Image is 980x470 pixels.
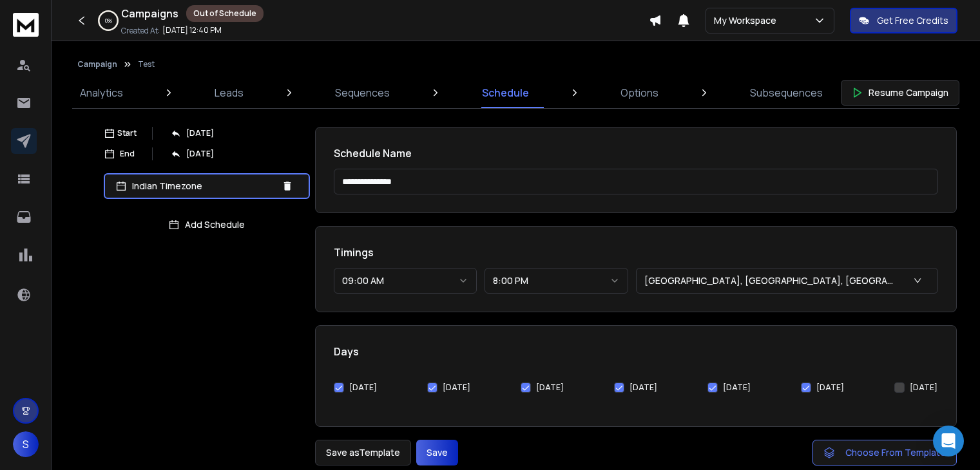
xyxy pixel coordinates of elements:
button: Save [416,440,458,465]
label: [DATE] [443,382,470,393]
button: Get Free Credits [850,8,957,33]
button: 8:00 PM [485,268,628,294]
a: Options [613,77,666,108]
button: S [13,431,39,457]
p: Sequences [335,85,390,100]
label: [DATE] [723,382,751,393]
a: Sequences [327,77,398,108]
a: Schedule [474,77,537,108]
button: 09:00 AM [334,268,477,294]
p: [DATE] 12:40 PM [162,25,222,35]
p: Indian Timezone [132,180,276,193]
h1: Campaigns [121,6,178,21]
button: Resume Campaign [841,80,959,106]
label: [DATE] [910,382,937,393]
div: Out of Schedule [186,5,264,22]
p: [DATE] [186,128,214,138]
p: [GEOGRAPHIC_DATA], [GEOGRAPHIC_DATA], [GEOGRAPHIC_DATA], [GEOGRAPHIC_DATA] (UTC+5:30) [644,274,901,287]
div: Open Intercom Messenger [933,426,964,456]
a: Subsequences [742,77,831,108]
p: Options [620,85,658,100]
button: Save asTemplate [315,440,411,465]
label: [DATE] [349,382,377,393]
label: [DATE] [629,382,657,393]
button: Add Schedule [104,212,310,238]
label: [DATE] [536,382,564,393]
p: My Workspace [714,14,782,27]
a: Leads [207,77,251,108]
p: Analytics [80,85,123,100]
p: Schedule [482,85,529,100]
p: [DATE] [186,149,214,159]
img: logo [13,13,39,37]
label: [DATE] [816,382,844,393]
a: Analytics [72,77,131,108]
h1: Timings [334,245,938,260]
p: 0 % [105,17,112,24]
span: Choose From Template [845,446,946,459]
button: Choose From Template [812,440,957,465]
p: End [120,149,135,159]
h1: Days [334,344,938,359]
p: Start [117,128,137,138]
p: Get Free Credits [877,14,948,27]
h1: Schedule Name [334,146,938,161]
p: Test [138,59,155,70]
button: Campaign [77,59,117,70]
p: Created At: [121,26,160,36]
p: Subsequences [750,85,823,100]
p: Leads [215,85,244,100]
